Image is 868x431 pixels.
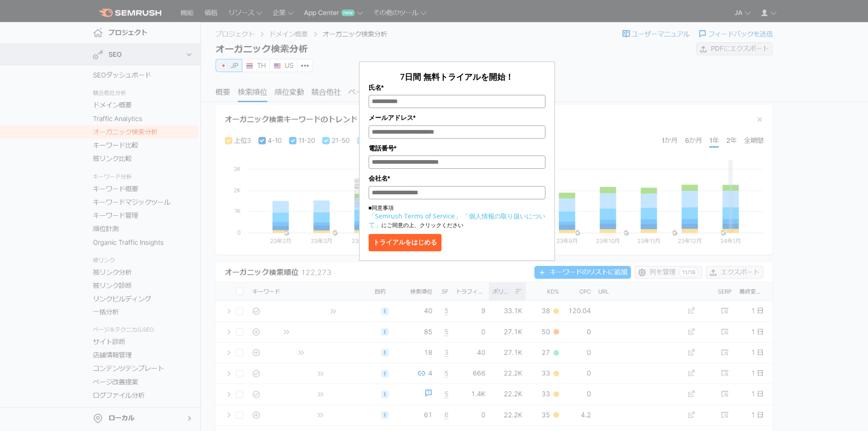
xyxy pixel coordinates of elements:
[369,212,545,229] a: 「個人情報の取り扱いについて」
[369,143,545,153] label: 電話番号*
[369,204,545,229] p: ■同意事項 にご同意の上、クリックください
[369,234,442,251] button: トライアルをはじめる
[369,212,461,220] a: 「Semrush Terms of Service」
[400,71,514,82] span: 7日間 無料トライアルを開始！
[369,113,545,123] label: メールアドレス*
